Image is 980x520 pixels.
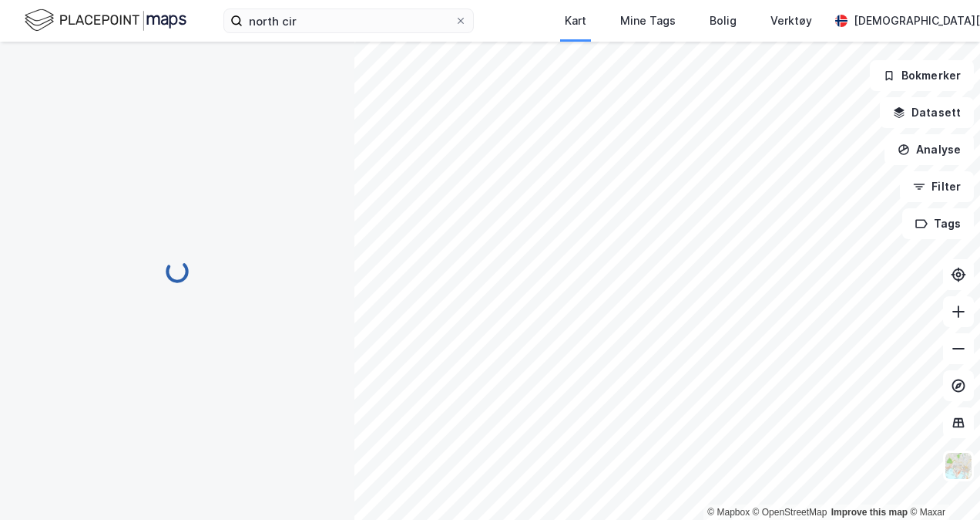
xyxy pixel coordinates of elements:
img: logo.f888ab2527a4732fd821a326f86c7f29.svg [25,7,186,34]
div: Verktøy [770,12,812,30]
button: Filter [900,171,974,202]
button: Datasett [880,97,974,128]
input: Søk på adresse, matrikkel, gårdeiere, leietakere eller personer [243,9,455,32]
div: Mine Tags [620,12,676,30]
a: Improve this map [831,507,908,518]
iframe: Chat Widget [903,446,980,520]
button: Tags [902,208,974,239]
button: Bokmerker [870,60,974,91]
div: Bolig [710,12,737,30]
a: OpenStreetMap [753,507,827,518]
div: Kart [565,12,586,30]
img: spinner.a6d8c91a73a9ac5275cf975e30b51cfb.svg [165,259,190,284]
button: Analyse [884,134,974,165]
a: Mapbox [707,507,750,518]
